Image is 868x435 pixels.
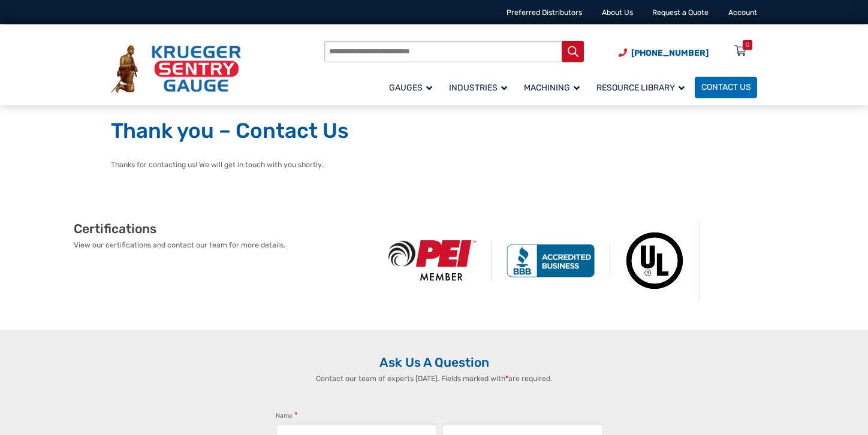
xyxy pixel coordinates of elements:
h1: Thank you – Contact Us [111,118,757,144]
span: Industries [449,83,507,93]
img: Underwriters Laboratories [610,221,700,300]
a: Industries [442,75,517,99]
a: Phone Number (920) 434-8860 [619,47,709,59]
a: Gauges [382,75,442,99]
p: View our certifications and contact our team for more details. [74,240,374,250]
div: 0 [746,40,749,50]
legend: Name [276,410,298,421]
h2: Certifications [74,221,374,237]
a: Resource Library [590,75,695,99]
a: About Us [602,8,633,17]
span: Contact Us [701,83,751,93]
a: Machining [517,75,590,99]
span: [PHONE_NUMBER] [631,48,709,58]
img: PEI Member [374,240,492,281]
a: Contact Us [695,77,757,98]
a: Request a Quote [652,8,709,17]
a: Account [728,8,757,17]
img: Krueger Sentry Gauge [111,45,241,93]
img: BBB [492,244,610,277]
p: Thanks for contacting us! We will get in touch with you shortly. [111,159,757,170]
span: Gauges [389,83,432,93]
h2: Ask Us A Question [111,355,757,370]
span: Machining [524,83,580,93]
p: Contact our team of experts [DATE]. Fields marked with are required. [264,373,605,384]
span: Resource Library [596,83,685,93]
a: Preferred Distributors [507,8,582,17]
